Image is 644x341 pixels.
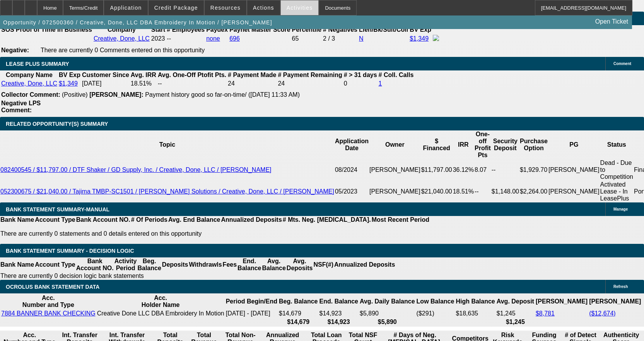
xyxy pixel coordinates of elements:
a: none [206,35,220,42]
th: $ Financed [421,130,453,159]
button: Credit Package [149,0,204,15]
td: 24 [227,80,277,87]
a: Creative, Done, LLC [1,80,57,87]
th: Beg. Balance [278,294,318,309]
span: Bank Statement Summary - Decision Logic [6,248,134,254]
td: ($291) [416,310,455,317]
b: Customer Since [82,72,129,78]
th: Status [600,130,634,159]
span: Resources [210,5,241,11]
span: RELATED OPPORTUNITY(S) SUMMARY [6,121,108,127]
th: Owner [369,130,421,159]
td: $2,264.00 [519,181,548,202]
th: Withdrawls [188,257,222,272]
th: Period Begin/End [225,294,278,309]
span: BANK STATEMENT SUMMARY-MANUAL [6,206,109,212]
th: PG [548,130,600,159]
th: Avg. Deposits [286,257,313,272]
button: Application [104,0,147,15]
b: # Negatives [323,26,357,33]
td: 36.12% [453,159,474,181]
a: $1,349 [59,80,78,87]
b: Company Name [6,72,53,78]
a: $1,349 [410,35,429,42]
th: [PERSON_NAME] [535,294,588,309]
b: Avg. One-Off Ptofit Pts. [158,72,226,78]
b: Avg. IRR [131,72,156,78]
th: $5,890 [359,318,415,326]
td: $18,635 [455,310,495,317]
td: $14,923 [319,310,359,317]
td: 05/2023 [335,181,369,202]
th: # Mts. Neg. [MEDICAL_DATA]. [282,216,371,224]
th: Security Deposit [491,130,519,159]
td: -- [474,181,491,202]
th: $14,923 [319,318,359,326]
th: Account Type [34,216,76,224]
div: 65 [292,35,321,42]
th: Deposits [162,257,189,272]
a: Creative, Done, LLC [94,35,150,42]
th: Avg. Deposit [496,294,535,309]
th: Avg. End Balance [168,216,221,224]
td: [DATE] - [DATE] [225,310,278,317]
span: Activities [287,5,313,11]
td: $11,797.00 [421,159,453,181]
th: Avg. Daily Balance [359,294,415,309]
span: Credit Package [154,5,198,11]
b: # Coll. Calls [379,72,414,78]
a: ($12,674) [589,310,616,317]
span: Refresh [613,284,628,289]
th: Fees [222,257,237,272]
button: Actions [247,0,280,15]
th: Purchase Option [519,130,548,159]
th: Acc. Holder Name [97,294,225,309]
td: $14,679 [278,310,318,317]
b: Lien/Bk/Suit/Coll [359,26,408,33]
span: Comment [613,62,631,66]
b: Negative LPS Comment: [1,100,41,113]
th: $14,679 [278,318,318,326]
td: -- [157,80,227,87]
a: $8,781 [536,310,555,317]
th: Low Balance [416,294,455,309]
a: 7884 BANNER BANK CHECKING [1,310,96,317]
b: Paynet Master Score [229,26,290,33]
th: End. Balance [319,294,359,309]
b: Collector Comment: [1,91,60,98]
b: Negative: [1,47,29,53]
td: 18.51% [453,181,474,202]
span: Opportunity / 072500360 / Creative, Done, LLC DBA Embroidery In Motion / [PERSON_NAME] [3,19,272,26]
th: Bank Account NO. [76,216,131,224]
p: There are currently 0 statements and 0 details entered on this opportunity [0,230,429,237]
a: 082400545 / $11,797.00 / DTF Shaker / GD Supply, Inc. / Creative, Done, LLC / [PERSON_NAME] [0,166,272,173]
img: facebook-icon.png [433,35,439,41]
th: Activity Period [114,257,137,272]
td: 24 [277,80,342,87]
th: Annualized Deposits [334,257,395,272]
b: BV Exp [410,26,431,33]
td: 0 [343,80,378,87]
td: 18.51% [130,80,157,87]
td: [PERSON_NAME] [548,159,600,181]
th: # Of Periods [131,216,168,224]
span: Manage [613,207,628,211]
b: BV Exp [59,72,80,78]
a: 052300675 / $21,040.00 / Tajima TMBP-SC1501 / [PERSON_NAME] Solutions / Creative, Done, LLC / [PE... [0,188,334,195]
td: 2023 [151,34,166,43]
th: High Balance [455,294,495,309]
th: Application Date [335,130,369,159]
th: Acc. Number and Type [1,294,96,309]
td: $1,929.70 [519,159,548,181]
b: [PERSON_NAME]: [89,91,143,98]
th: IRR [453,130,474,159]
th: [PERSON_NAME] [589,294,641,309]
td: [PERSON_NAME] [369,181,421,202]
span: Application [110,5,142,11]
th: Most Recent Period [371,216,430,224]
th: Avg. Balance [261,257,286,272]
span: (Positive) [62,91,88,98]
b: # Payment Remaining [278,72,342,78]
td: [PERSON_NAME] [548,181,600,202]
td: 8.07 [474,159,491,181]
